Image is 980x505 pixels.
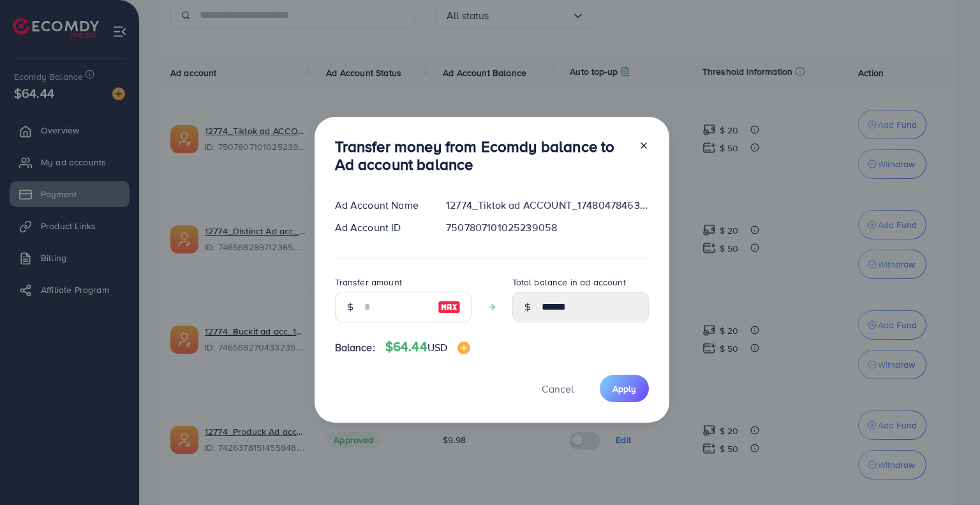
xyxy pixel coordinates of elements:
[542,382,574,396] span: Cancel
[457,342,470,354] img: image
[926,448,970,495] iframe: Chat
[325,220,436,235] div: Ad Account ID
[612,382,636,395] span: Apply
[600,375,649,402] button: Apply
[335,137,628,174] h3: Transfer money from Ecomdy balance to Ad account balance
[436,198,658,213] div: 12774_Tiktok ad ACCOUNT_1748047846338
[325,198,436,213] div: Ad Account Name
[385,339,470,355] h4: $64.44
[436,220,658,235] div: 7507807101025239058
[526,375,590,402] button: Cancel
[335,276,402,289] label: Transfer amount
[512,276,626,289] label: Total balance in ad account
[335,340,375,355] span: Balance:
[438,299,461,315] img: image
[427,340,447,354] span: USD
